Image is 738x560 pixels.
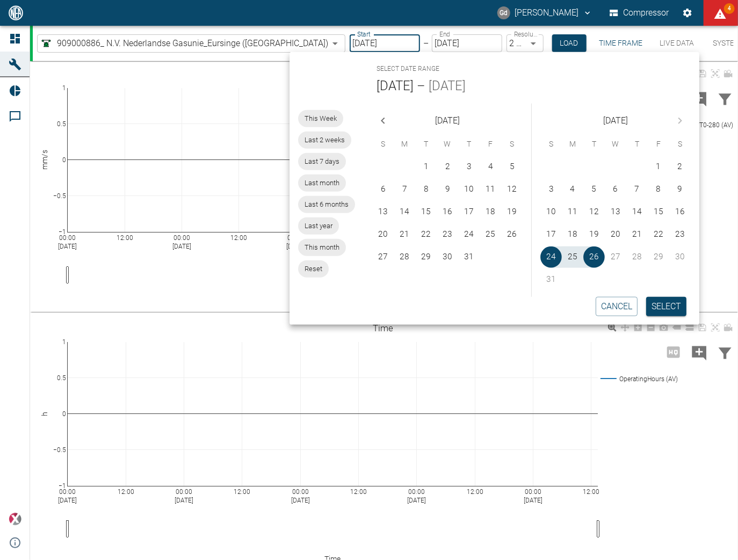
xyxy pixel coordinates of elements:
div: Last month [298,174,346,192]
button: 25 [562,246,583,268]
button: cancel [596,297,638,316]
button: 1 [415,156,437,178]
button: 10 [540,201,562,223]
button: 12 [501,179,523,200]
span: Thursday [459,134,479,155]
button: 7 [626,179,648,200]
button: 21 [394,224,415,245]
span: Last year [298,221,339,231]
button: 16 [669,201,691,223]
label: Resolution [514,30,538,39]
button: [DATE] [377,78,414,95]
div: Reset [298,260,329,278]
span: This month [298,242,346,253]
button: 5 [583,179,605,200]
button: Previous month [372,110,394,132]
button: Compressor [607,3,671,23]
span: This Week [298,113,343,124]
button: 9 [669,179,691,200]
button: 5 [501,156,523,178]
div: 2 Minutes [507,34,544,52]
button: 25 [480,224,501,245]
button: 20 [372,224,394,245]
div: This month [298,239,346,256]
img: Xplore Logo [9,513,21,526]
span: 909000886_ N.V. Nederlandse Gasunie_Eursinge ([GEOGRAPHIC_DATA]) [57,37,328,49]
button: 2 [669,156,691,178]
button: 8 [648,179,669,200]
div: This Week [298,110,343,127]
input: MM/DD/YYYY [350,34,420,52]
button: 17 [458,201,480,223]
div: Last 6 months [298,196,355,213]
div: Gd [497,6,510,19]
span: Last 6 months [298,199,355,210]
button: 3 [540,179,562,200]
span: Sunday [373,134,393,155]
button: 11 [480,179,501,200]
div: Last 7 days [298,153,346,170]
span: [DATE] [603,113,628,128]
button: 3 [458,156,480,178]
button: 18 [562,224,583,245]
span: Monday [395,134,414,155]
button: 19 [583,224,605,245]
img: logo [8,5,24,20]
button: 13 [605,201,626,223]
button: 4 [480,156,501,178]
span: Wednesday [438,134,457,155]
button: 31 [458,246,480,268]
button: 30 [437,246,458,268]
button: Filter Chart Data [712,84,738,112]
button: Settings [678,3,697,23]
button: 6 [605,179,626,200]
button: 10 [458,179,480,200]
span: Thursday [627,134,647,155]
button: 4 [562,179,583,200]
button: Live Data [652,26,703,61]
button: 29 [415,246,437,268]
button: 16 [437,201,458,223]
span: Tuesday [416,134,436,155]
span: [DATE] [435,113,460,128]
span: Select date range [377,61,439,78]
button: Add comment [686,338,712,366]
button: 23 [437,224,458,245]
div: Last year [298,217,339,235]
button: 22 [415,224,437,245]
span: Friday [649,134,668,155]
button: g.j.de.vries@gasunie.nl [496,3,594,23]
button: 9 [437,179,458,200]
button: 15 [648,201,669,223]
button: [DATE] [429,78,466,95]
span: Reset [298,264,329,274]
h5: – [414,78,429,95]
span: Saturday [502,134,522,155]
span: Last 7 days [298,156,346,167]
input: MM/DD/YYYY [432,34,502,52]
button: Load [552,34,587,52]
span: Last 2 weeks [298,135,351,145]
button: 2 [437,156,458,178]
label: End [439,30,450,39]
button: 21 [626,224,648,245]
span: Sunday [541,134,561,155]
button: Filter Chart Data [712,338,738,366]
button: 19 [501,201,523,223]
button: 14 [626,201,648,223]
button: 12 [583,201,605,223]
span: 4 [724,3,735,14]
p: – [423,37,429,49]
button: 7 [394,179,415,200]
label: Start [357,30,371,39]
span: Wednesday [606,134,625,155]
button: 26 [501,224,523,245]
button: 13 [372,201,394,223]
span: Monday [563,134,582,155]
span: Friday [481,134,500,155]
a: 909000886_ N.V. Nederlandse Gasunie_Eursinge ([GEOGRAPHIC_DATA]) [40,37,328,50]
div: Last 2 weeks [298,132,351,149]
button: 6 [372,179,394,200]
